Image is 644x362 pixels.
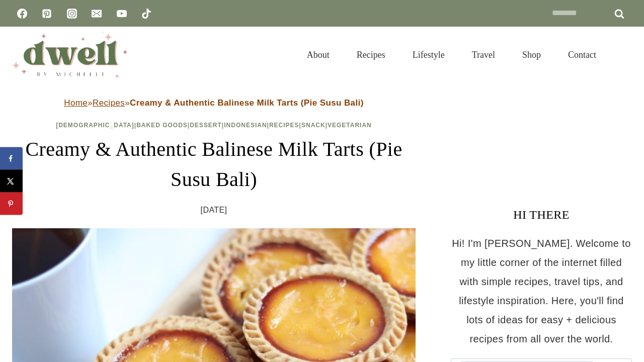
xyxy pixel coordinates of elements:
[12,4,32,24] a: Facebook
[12,134,416,195] h1: Creamy & Authentic Balinese Milk Tarts (Pie Susu Bali)
[301,122,326,129] a: Snack
[12,32,128,78] img: DWELL by michelle
[62,4,82,24] a: Instagram
[293,37,343,72] a: About
[87,4,107,24] a: Email
[399,37,458,72] a: Lifestyle
[136,122,188,129] a: Baked Goods
[56,122,372,129] span: | | | | | |
[328,122,372,129] a: Vegetarian
[136,4,156,24] a: TikTok
[201,203,227,218] time: [DATE]
[56,122,134,129] a: [DEMOGRAPHIC_DATA]
[37,4,57,24] a: Pinterest
[269,122,299,129] a: Recipes
[451,206,632,224] h3: HI THERE
[93,98,125,108] a: Recipes
[293,37,610,72] nav: Primary Navigation
[343,37,399,72] a: Recipes
[509,37,554,72] a: Shop
[554,37,610,72] a: Contact
[64,98,364,108] span: » »
[451,234,632,348] p: Hi! I'm [PERSON_NAME]. Welcome to my little corner of the internet filled with simple recipes, tr...
[130,98,364,108] strong: Creamy & Authentic Balinese Milk Tarts (Pie Susu Bali)
[190,122,222,129] a: Dessert
[615,46,632,63] button: View Search Form
[112,4,132,24] a: YouTube
[64,98,88,108] a: Home
[458,37,509,72] a: Travel
[224,122,267,129] a: Indonesian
